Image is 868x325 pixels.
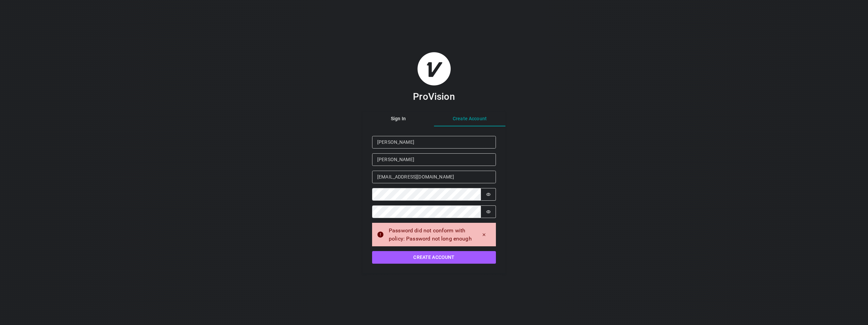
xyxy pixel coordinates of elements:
input: Last Name [372,153,496,166]
h3: ProVision [413,91,455,103]
div: Password did not conform with policy: Password not long enough [389,227,472,243]
input: Email [372,171,496,183]
button: Dismiss alert [477,230,491,239]
input: First Name [372,136,496,149]
button: Show password [481,205,496,218]
button: Sign In [363,111,434,126]
button: Create Account [372,251,496,264]
button: Show password [481,188,496,201]
button: Create Account [434,111,505,126]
